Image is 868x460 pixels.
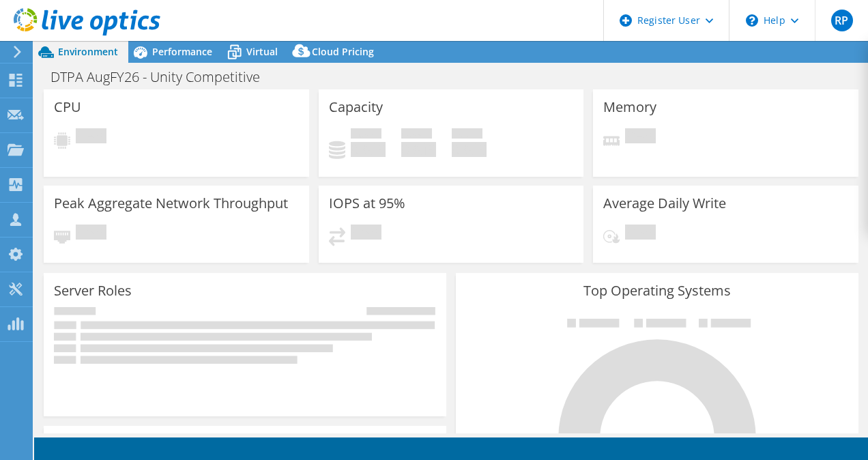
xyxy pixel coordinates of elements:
[58,45,118,58] span: Environment
[152,45,212,58] span: Performance
[329,100,383,115] h3: Capacity
[76,128,106,147] span: Pending
[246,45,278,58] span: Virtual
[831,10,853,31] span: RP
[452,128,482,142] span: Total
[452,142,487,157] h4: 0 GiB
[76,225,106,243] span: Pending
[54,100,81,115] h3: CPU
[351,128,381,142] span: Used
[746,14,758,27] svg: \n
[401,128,432,142] span: Free
[625,225,656,243] span: Pending
[603,196,726,211] h3: Average Daily Write
[351,225,381,243] span: Pending
[44,70,281,85] h1: DTPA AugFY26 - Unity Competitive
[54,196,288,211] h3: Peak Aggregate Network Throughput
[603,100,656,115] h3: Memory
[329,196,405,211] h3: IOPS at 95%
[401,142,436,157] h4: 0 GiB
[54,283,132,298] h3: Server Roles
[312,45,374,58] span: Cloud Pricing
[466,283,848,298] h3: Top Operating Systems
[351,142,386,157] h4: 0 GiB
[625,128,656,147] span: Pending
